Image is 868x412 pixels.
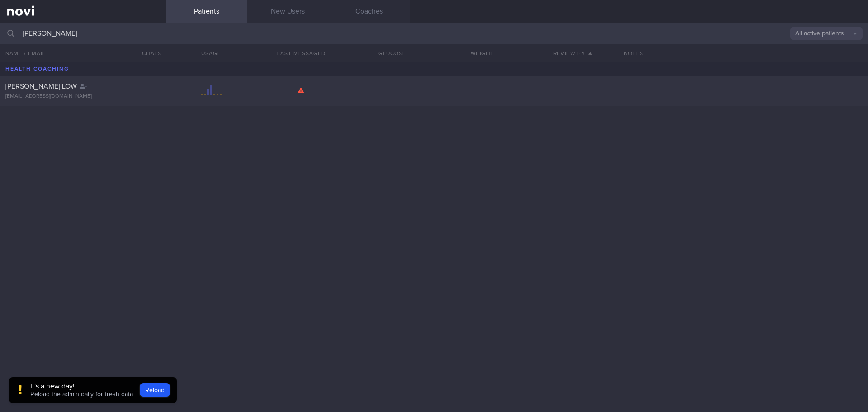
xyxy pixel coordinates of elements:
button: Last Messaged [256,44,347,62]
button: Reload [140,383,170,397]
span: [PERSON_NAME] LOW [5,83,77,90]
div: Usage [166,44,256,62]
span: Reload the admin daily for fresh data [30,391,133,398]
button: All active patients [790,27,863,40]
button: Review By [528,44,618,62]
div: Notes [618,44,868,62]
button: Chats [130,44,166,62]
div: It's a new day! [30,382,133,391]
div: [EMAIL_ADDRESS][DOMAIN_NAME] [5,93,160,100]
button: Glucose [347,44,437,62]
button: Weight [437,44,528,62]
